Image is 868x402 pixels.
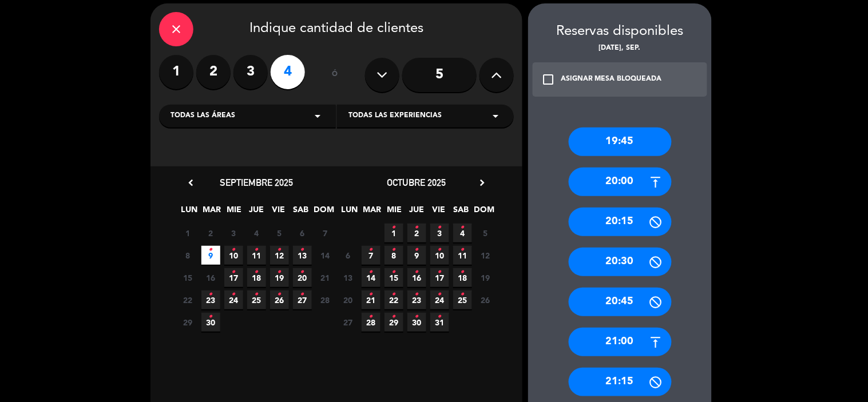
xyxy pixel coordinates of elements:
[292,203,311,222] span: SAB
[179,268,197,287] span: 15
[171,110,235,122] span: Todas las áreas
[528,43,712,54] div: [DATE], sep.
[430,290,449,309] span: 24
[569,328,672,356] div: 21:00
[247,224,266,242] span: 4
[224,290,243,309] span: 24
[232,285,236,304] i: •
[385,290,403,309] span: 22
[225,203,244,222] span: MIE
[385,224,403,242] span: 1
[430,268,449,287] span: 17
[316,290,335,309] span: 28
[159,55,193,89] label: 1
[385,313,403,332] span: 29
[362,268,381,287] span: 14
[461,285,465,304] i: •
[179,313,197,332] span: 29
[224,224,243,242] span: 3
[247,268,266,287] span: 18
[311,109,324,123] i: arrow_drop_down
[430,246,449,265] span: 10
[180,203,199,222] span: LUN
[407,290,426,309] span: 23
[362,313,381,332] span: 28
[316,268,335,287] span: 21
[293,224,312,242] span: 6
[201,224,220,242] span: 2
[453,290,472,309] span: 25
[278,285,282,304] i: •
[528,21,712,43] div: Reservas disponibles
[385,246,403,265] span: 8
[270,246,289,265] span: 12
[453,246,472,265] span: 11
[453,224,472,242] span: 4
[407,246,426,265] span: 9
[269,203,288,222] span: VIE
[369,241,373,259] i: •
[476,290,495,309] span: 26
[415,308,419,326] i: •
[339,313,358,332] span: 27
[541,73,555,86] i: check_box_outline_blank
[561,74,662,85] div: ASIGNAR MESA BLOQUEADA
[179,246,197,265] span: 8
[569,368,672,396] div: 21:15
[569,168,672,196] div: 20:00
[340,203,359,222] span: LUN
[220,177,293,188] span: septiembre 2025
[293,268,312,287] span: 20
[339,290,358,309] span: 20
[415,218,419,237] i: •
[270,224,289,242] span: 5
[348,110,442,122] span: Todas las experiencias
[339,246,358,265] span: 6
[415,241,419,259] i: •
[224,246,243,265] span: 10
[430,203,449,222] span: VIE
[255,263,259,281] i: •
[300,263,304,281] i: •
[247,290,266,309] span: 25
[476,177,488,189] i: chevron_right
[438,263,442,281] i: •
[489,109,502,123] i: arrow_drop_down
[201,246,220,265] span: 9
[453,268,472,287] span: 18
[316,55,354,95] div: ó
[232,263,236,281] i: •
[392,218,396,237] i: •
[201,313,220,332] span: 30
[476,224,495,242] span: 5
[270,268,289,287] span: 19
[278,263,282,281] i: •
[293,290,312,309] span: 27
[476,246,495,265] span: 12
[363,203,382,222] span: MAR
[300,241,304,259] i: •
[438,308,442,326] i: •
[461,263,465,281] i: •
[185,177,197,189] i: chevron_left
[569,208,672,236] div: 20:15
[278,241,282,259] i: •
[369,285,373,304] i: •
[159,12,514,46] div: Indique cantidad de clientes
[255,241,259,259] i: •
[392,241,396,259] i: •
[461,218,465,237] i: •
[430,313,449,332] span: 31
[369,308,373,326] i: •
[270,290,289,309] span: 26
[179,224,197,242] span: 1
[461,241,465,259] i: •
[362,246,381,265] span: 7
[385,268,403,287] span: 15
[201,268,220,287] span: 16
[224,268,243,287] span: 17
[179,290,197,309] span: 22
[415,263,419,281] i: •
[387,177,446,188] span: octubre 2025
[232,241,236,259] i: •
